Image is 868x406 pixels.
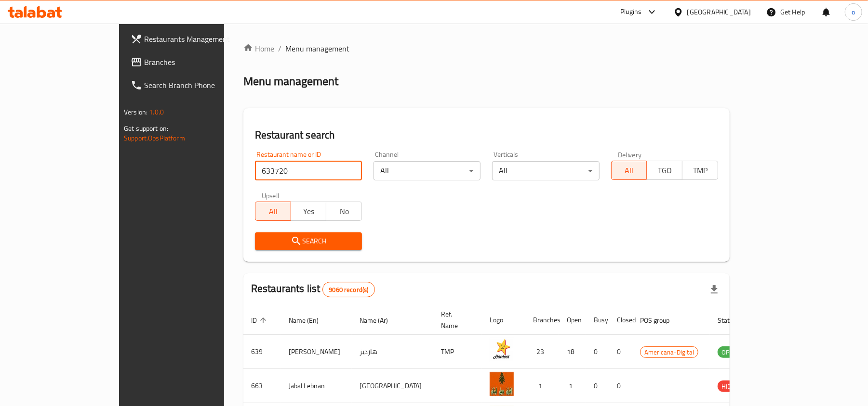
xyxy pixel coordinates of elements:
span: ID [251,315,269,326]
div: All [374,161,481,180]
span: Get support on: [124,122,168,135]
span: 9060 record(s) [323,285,374,294]
img: Jabal Lebnan [490,372,514,396]
span: All [615,164,643,178]
td: TMP [433,335,482,369]
span: All [259,204,287,218]
div: Total records count [322,282,374,297]
h2: Restaurant search [255,128,718,142]
span: Version: [124,106,147,118]
th: Logo [482,305,525,335]
a: Support.OpsPlatform [124,132,185,144]
td: 23 [525,335,559,369]
div: OPEN [718,346,741,358]
nav: breadcrumb [243,43,730,54]
span: Search Branch Phone [144,79,256,91]
span: OPEN [718,347,741,358]
div: [GEOGRAPHIC_DATA] [687,7,751,17]
span: Name (En) [289,315,331,326]
td: 0 [609,335,632,369]
span: TMP [686,164,714,178]
th: Open [559,305,586,335]
span: No [330,204,358,218]
span: Status [718,315,749,326]
span: 1.0.0 [149,106,164,118]
td: 0 [586,335,609,369]
div: All [492,161,599,180]
a: Restaurants Management [123,27,264,51]
button: All [255,202,291,221]
h2: Restaurants list [251,281,375,297]
div: Plugins [620,6,641,18]
span: HIDDEN [718,381,747,392]
th: Closed [609,305,632,335]
th: Busy [586,305,609,335]
button: TGO [646,161,682,180]
a: Search Branch Phone [123,74,264,97]
span: Name (Ar) [360,315,401,326]
span: Restaurants Management [144,33,256,45]
button: All [611,161,647,180]
button: Search [255,232,362,250]
li: / [278,43,281,54]
span: Search [263,235,354,247]
span: Yes [295,204,323,218]
td: 18 [559,335,586,369]
th: Branches [525,305,559,335]
h2: Menu management [243,74,338,89]
td: 1 [559,369,586,403]
span: Branches [144,56,256,68]
button: Yes [291,202,327,221]
span: o [852,7,855,17]
button: No [326,202,362,221]
span: TGO [651,164,679,178]
td: 0 [586,369,609,403]
span: POS group [640,315,682,326]
td: 1 [525,369,559,403]
a: Branches [123,51,264,74]
div: Export file [703,278,726,301]
span: Ref. Name [441,308,470,331]
label: Delivery [618,151,642,158]
img: Hardee's [490,338,514,362]
td: [GEOGRAPHIC_DATA] [352,369,433,403]
label: Upsell [262,192,280,199]
td: [PERSON_NAME] [281,335,352,369]
td: هارديز [352,335,433,369]
button: TMP [682,161,718,180]
span: Americana-Digital [641,347,698,358]
input: Search for restaurant name or ID.. [255,161,362,180]
span: Menu management [285,43,349,54]
td: Jabal Lebnan [281,369,352,403]
td: 0 [609,369,632,403]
